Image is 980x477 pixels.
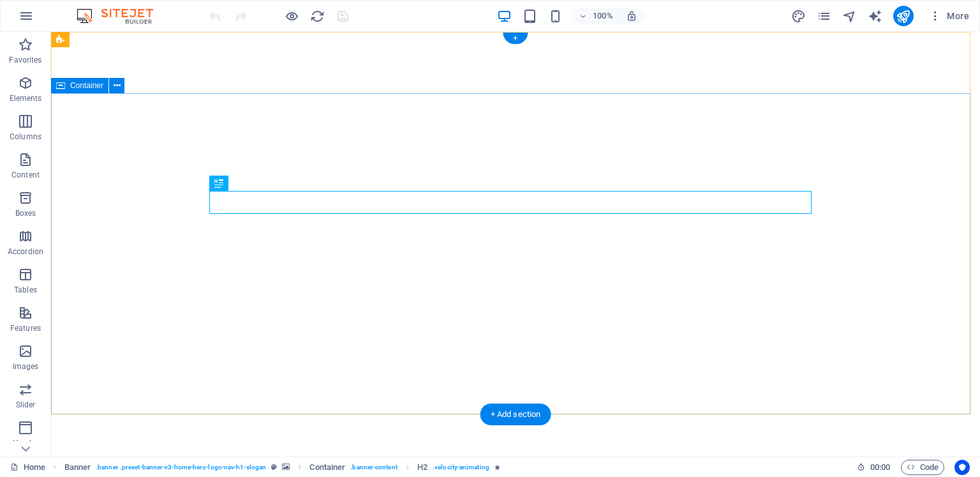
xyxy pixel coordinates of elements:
[593,8,613,24] h6: 100%
[350,460,397,475] span: . banner-content
[896,9,910,24] i: Publish
[417,460,427,475] span: Click to select. Double-click to edit
[14,285,37,295] p: Tables
[10,132,41,142] p: Columns
[929,10,969,22] span: More
[901,460,944,475] button: Code
[309,460,345,475] span: Click to select. Double-click to edit
[870,460,890,475] span: 00 00
[480,404,551,425] div: + Add section
[96,460,266,475] span: . banner .preset-banner-v3-home-hero-logo-nav-h1-slogan
[817,9,831,24] i: Pages (Ctrl+Alt+S)
[791,8,806,24] button: design
[433,460,489,475] span: . velocity-animating
[271,464,277,471] i: This element is a customizable preset
[574,8,619,24] button: 100%
[64,460,91,475] span: Click to select. Double-click to edit
[9,55,41,65] p: Favorites
[791,9,806,24] i: Design (Ctrl+Alt+Y)
[817,8,832,24] button: pages
[310,9,325,24] i: Reload page
[309,8,325,24] button: reload
[857,460,891,475] h6: Session time
[64,460,500,475] nav: breadcrumb
[70,82,103,89] span: Container
[494,464,500,471] i: Element contains an animation
[16,400,36,410] p: Slider
[10,323,41,333] p: Features
[879,462,881,472] span: :
[907,460,939,475] span: Code
[10,93,42,103] p: Elements
[13,361,39,372] p: Images
[15,208,36,218] p: Boxes
[8,246,43,257] p: Accordion
[868,8,883,24] button: text_generator
[842,9,857,24] i: Navigator
[10,460,45,475] a: Click to cancel selection. Double-click to open Pages
[954,460,970,475] button: Usercentrics
[13,438,38,448] p: Header
[282,464,290,471] i: This element contains a background
[626,10,637,22] i: On resize automatically adjust zoom level to fit chosen device.
[893,6,914,26] button: publish
[924,6,974,26] button: More
[842,8,857,24] button: navigator
[503,33,528,44] div: +
[73,8,169,24] img: Editor Logo
[11,170,40,180] p: Content
[284,8,299,24] button: Click here to leave preview mode and continue editing
[868,9,882,24] i: AI Writer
